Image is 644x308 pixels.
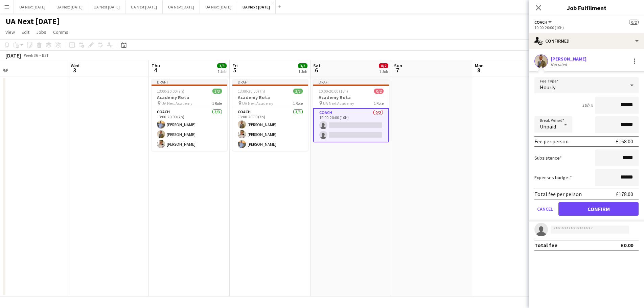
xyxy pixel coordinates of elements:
button: Confirm [558,202,639,216]
span: 6 [312,66,321,74]
app-card-role: Coach0/210:00-20:00 (10h) [313,108,389,142]
div: £168.00 [616,138,633,145]
a: Comms [50,28,71,37]
h3: Academy Rota [232,94,308,100]
div: £178.00 [616,191,633,197]
div: 1 Job [217,69,226,74]
div: Total fee per person [534,191,582,197]
span: 0/2 [629,20,639,25]
span: 1 Role [212,101,222,106]
label: Subsistence [534,155,562,161]
div: Draft [152,79,227,85]
button: UA Next [DATE] [163,0,200,14]
span: Unpaid [540,123,556,130]
app-job-card: Draft13:00-20:00 (7h)3/3Academy Rota UA Next Academy1 RoleCoach3/313:00-20:00 (7h)[PERSON_NAME][P... [232,79,308,151]
app-job-card: Draft10:00-20:00 (10h)0/2Academy Rota UA Next Academy1 RoleCoach0/210:00-20:00 (10h) [313,79,389,142]
div: Total fee [534,242,557,248]
div: Not rated [551,62,568,67]
span: 5 [231,66,238,74]
span: 1 Role [293,101,303,106]
div: £0.00 [621,242,633,248]
span: Hourly [540,84,555,91]
span: Mon [475,63,484,69]
span: UA Next Academy [242,101,273,106]
div: Draft [232,79,308,85]
span: 8 [474,66,484,74]
span: 3 [70,66,79,74]
span: 13:00-20:00 (7h) [238,89,265,94]
label: Expenses budget [534,174,572,181]
button: UA Next [DATE] [51,0,88,14]
span: Sat [313,63,321,69]
span: 3/3 [217,63,227,68]
button: UA Next [DATE] [200,0,237,14]
button: UA Next [DATE] [237,0,276,14]
span: 4 [151,66,160,74]
span: 0/2 [374,89,384,94]
span: 0/2 [379,63,388,68]
span: 13:00-20:00 (7h) [157,89,184,94]
button: UA Next [DATE] [14,0,51,14]
span: Thu [152,63,160,69]
h3: Academy Rota [313,94,389,100]
span: Comms [53,29,68,35]
h3: Academy Rota [152,94,227,100]
div: Draft [313,79,389,85]
span: UA Next Academy [161,101,192,106]
h1: UA Next [DATE] [5,16,60,26]
div: Confirmed [529,33,644,49]
div: Fee per person [534,138,569,145]
span: 10:00-20:00 (10h) [319,89,348,94]
div: [DATE] [5,52,21,59]
span: Week 36 [22,53,39,58]
span: 3/3 [293,89,303,94]
span: Wed [71,63,79,69]
div: 1 Job [298,69,307,74]
button: Cancel [534,202,556,216]
a: View [3,28,18,37]
span: 1 Role [374,101,384,106]
button: UA Next [DATE] [88,0,125,14]
span: 7 [393,66,402,74]
span: View [5,29,15,35]
span: 3/3 [212,89,222,94]
span: Jobs [36,29,46,35]
span: Fri [232,63,238,69]
app-card-role: Coach3/313:00-20:00 (7h)[PERSON_NAME][PERSON_NAME][PERSON_NAME] [232,108,308,151]
div: 1 Job [379,69,388,74]
button: UA Next [DATE] [125,0,163,14]
button: Coach [534,20,553,25]
span: Coach [534,20,547,25]
div: 10:00-20:00 (10h) [534,25,639,30]
h3: Job Fulfilment [529,3,644,12]
span: 3/3 [298,63,307,68]
app-card-role: Coach3/313:00-20:00 (7h)[PERSON_NAME][PERSON_NAME][PERSON_NAME] [152,108,227,151]
a: Jobs [33,28,49,37]
div: BST [42,53,49,58]
span: Sun [394,63,402,69]
span: UA Next Academy [323,101,354,106]
a: Edit [19,28,32,37]
div: [PERSON_NAME] [551,56,586,62]
div: 10h x [582,102,593,108]
app-job-card: Draft13:00-20:00 (7h)3/3Academy Rota UA Next Academy1 RoleCoach3/313:00-20:00 (7h)[PERSON_NAME][P... [152,79,227,151]
span: Edit [22,29,29,35]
